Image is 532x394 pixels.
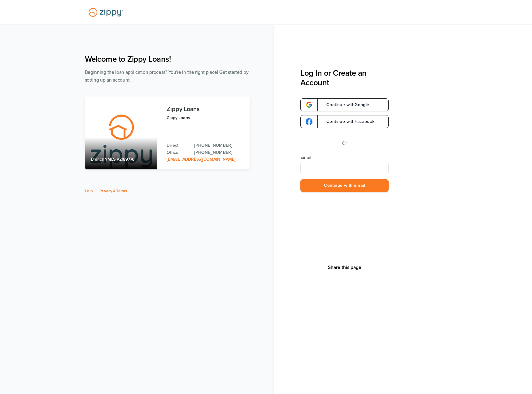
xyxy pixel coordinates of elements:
[300,115,389,128] a: google-logoContinue withFacebook
[85,54,250,64] h1: Welcome to Zippy Loans!
[167,157,235,162] a: Email Address: zippyguide@zippymh.com
[300,162,389,174] input: Email Address
[167,114,244,121] p: Zippy Loans
[300,98,389,111] a: google-logoContinue withGoogle
[300,179,389,192] button: Continue with email
[85,5,127,20] img: Lender Logo
[85,189,93,194] a: Help
[300,68,389,87] h3: Log In or Create an Account
[104,157,134,162] span: NMLS #2189776
[320,103,369,107] span: Continue with Google
[167,106,244,113] h3: Zippy Loans
[342,139,347,147] p: Or
[99,189,127,194] a: Privacy & Terms
[194,142,244,149] a: Direct Phone: 512-975-2947
[167,142,188,149] p: Direct:
[300,154,389,161] label: Email
[85,69,249,83] span: Beginning the loan application process? You're in the right place! Get started by setting up an a...
[306,101,312,108] img: google-logo
[306,118,312,125] img: google-logo
[91,157,105,162] span: Branch
[320,119,374,124] span: Continue with Facebook
[326,264,363,271] button: Share This Page
[167,149,188,156] p: Office:
[194,149,244,156] a: Office Phone: 512-975-2947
